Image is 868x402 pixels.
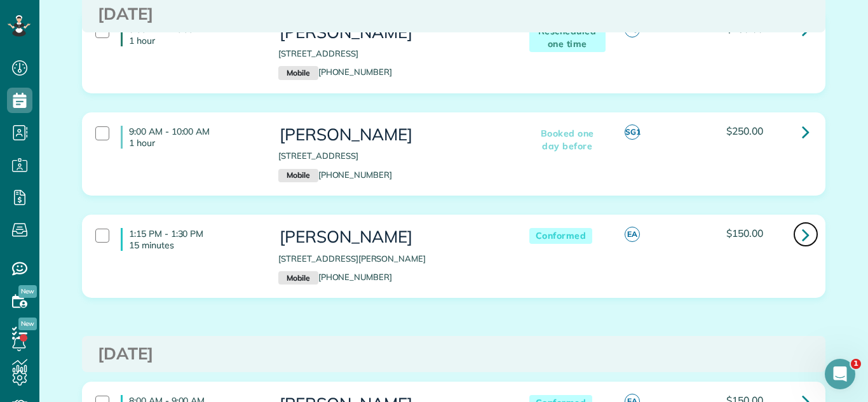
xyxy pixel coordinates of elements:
span: New [18,285,37,298]
iframe: Intercom live chat [825,359,855,389]
p: [STREET_ADDRESS] [278,48,503,60]
h3: [PERSON_NAME] [278,23,503,42]
h3: [PERSON_NAME] [278,228,503,246]
small: Mobile [278,66,318,80]
a: Mobile[PHONE_NUMBER] [278,272,392,282]
h4: 9:00 AM - 10:00 AM [121,126,259,149]
p: 1 hour [129,35,259,46]
small: Mobile [278,169,318,183]
span: 1 [851,359,861,369]
h4: 1:15 PM - 1:30 PM [121,228,259,251]
span: $250.00 [726,124,763,137]
h3: [DATE] [98,345,810,363]
span: Booked one day before [529,126,606,154]
a: Mobile[PHONE_NUMBER] [278,67,392,77]
span: New [18,318,37,330]
h4: 9:00 AM - 10:00 AM [121,23,259,46]
p: 1 hour [129,137,259,149]
span: SG1 [625,124,640,140]
p: 15 minutes [129,239,259,251]
small: Mobile [278,271,318,285]
h3: [DATE] [98,5,810,23]
p: [STREET_ADDRESS][PERSON_NAME] [278,253,503,265]
span: Conformed [529,228,593,244]
h3: [PERSON_NAME] [278,126,503,144]
a: Mobile[PHONE_NUMBER] [278,170,392,180]
span: $150.00 [726,227,763,239]
p: [STREET_ADDRESS] [278,150,503,162]
span: EA [625,227,640,242]
span: Rescheduled one time [529,23,606,52]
